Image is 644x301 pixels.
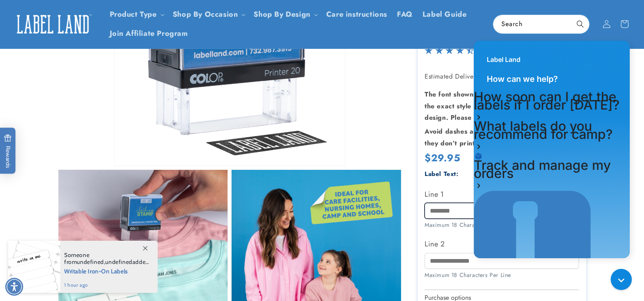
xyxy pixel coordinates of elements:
[105,258,132,266] span: undefined
[7,236,103,260] iframe: Sign Up via Text for Offers
[254,9,310,20] a: Shop By Design
[64,266,149,276] span: Writable Iron-On Labels
[425,49,474,58] span: 4.4-star overall rating
[105,24,193,43] a: Join Affiliate Program
[425,71,579,83] p: Estimated Delivery:
[571,15,589,33] button: Search
[110,9,157,20] a: Product Type
[468,37,636,264] iframe: Gorgias live chat window
[6,154,123,271] img: Label Land
[168,5,249,24] summary: Shop By Occasion
[326,10,387,19] span: Care instructions
[425,271,579,279] div: Maximum 18 Characters Per Line
[425,221,579,229] div: Maximum 18 Characters Per Line
[425,90,568,123] strong: The font shown in the name preview reflects the exact style that will appear in your final design...
[423,10,467,19] span: Label Guide
[425,237,579,250] label: Line 2
[4,134,12,168] span: Rewards
[110,29,188,38] span: Join Affiliate Program
[64,281,149,289] span: 1 hour ago
[105,5,168,24] summary: Product Type
[249,5,321,24] summary: Shop By Design
[425,169,459,178] label: Label Text:
[9,9,97,40] a: Label Land
[425,188,579,201] label: Line 1
[173,10,238,19] span: Shop By Occasion
[392,5,418,24] a: FAQ
[397,10,413,19] span: FAQ
[5,278,23,296] div: Accessibility Menu
[321,5,392,24] a: Care instructions
[425,127,572,148] strong: Avoid dashes and special characters because they don’t print clearly on labels.
[607,266,636,293] iframe: Gorgias live chat messenger
[64,252,149,266] span: Someone from , added this product to their cart.
[12,11,93,37] img: Label Land
[77,258,104,266] span: undefined
[418,5,472,24] a: Label Guide
[425,151,460,165] span: $29.95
